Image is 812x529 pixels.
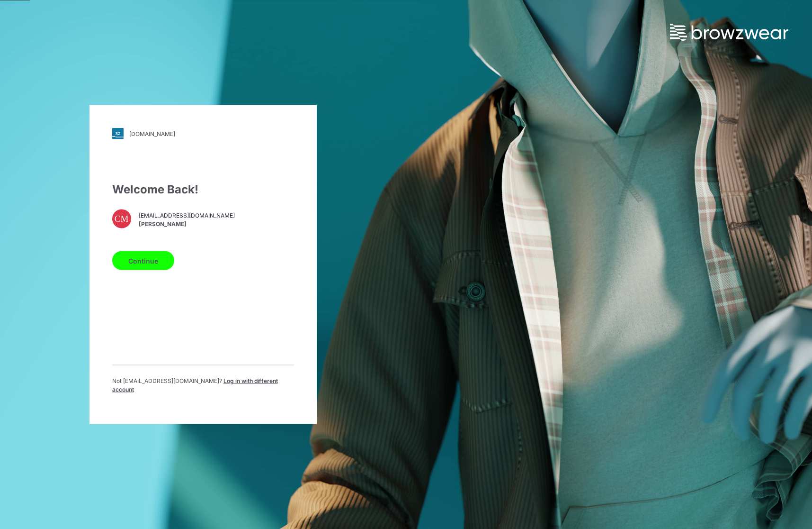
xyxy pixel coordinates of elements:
[112,251,174,270] button: Continue
[112,128,124,139] img: svg+xml;base64,PHN2ZyB3aWR0aD0iMjgiIGhlaWdodD0iMjgiIHZpZXdCb3g9IjAgMCAyOCAyOCIgZmlsbD0ibm9uZSIgeG...
[129,130,175,137] div: [DOMAIN_NAME]
[139,219,235,228] span: [PERSON_NAME]
[112,210,131,228] div: CM
[112,128,294,139] a: [DOMAIN_NAME]
[139,211,235,219] span: [EMAIL_ADDRESS][DOMAIN_NAME]
[112,181,294,198] div: Welcome Back!
[670,24,788,41] img: browzwear-logo.73288ffb.svg
[112,377,294,394] p: Not [EMAIL_ADDRESS][DOMAIN_NAME] ?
